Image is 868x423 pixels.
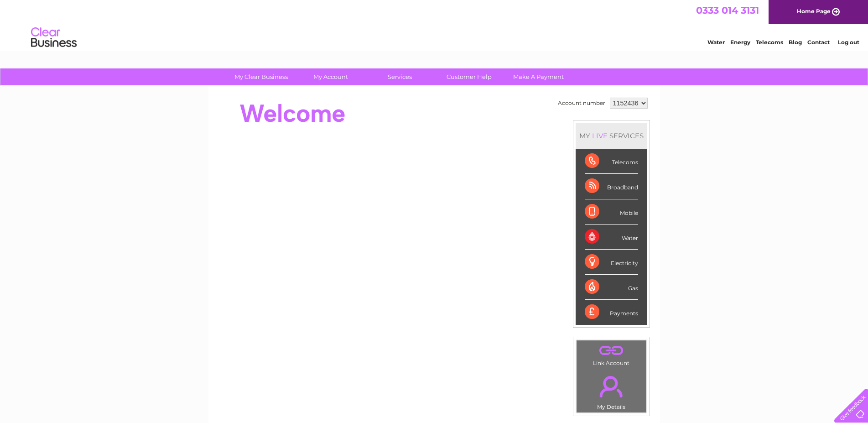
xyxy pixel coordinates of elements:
[501,68,576,85] a: Make A Payment
[362,68,437,85] a: Services
[431,68,507,85] a: Customer Help
[730,39,750,46] a: Energy
[585,275,638,300] div: Gas
[31,24,77,52] img: logo.png
[576,123,647,149] div: MY SERVICES
[756,39,783,46] a: Telecoms
[219,5,650,44] div: Clear Business is a trading name of Verastar Limited (registered in [GEOGRAPHIC_DATA] No. 3667643...
[585,199,638,225] div: Mobile
[590,131,609,140] div: LIVE
[576,368,647,413] td: My Details
[696,5,759,16] a: 0333 014 3131
[707,39,725,46] a: Water
[585,149,638,174] div: Telecoms
[789,39,802,46] a: Blog
[556,95,608,111] td: Account number
[223,68,299,85] a: My Clear Business
[293,68,368,85] a: My Account
[579,371,644,402] a: .
[585,300,638,324] div: Payments
[585,174,638,199] div: Broadband
[576,340,647,369] td: Link Account
[838,39,859,46] a: Log out
[579,343,644,359] a: .
[585,225,638,250] div: Water
[807,39,830,46] a: Contact
[585,250,638,275] div: Electricity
